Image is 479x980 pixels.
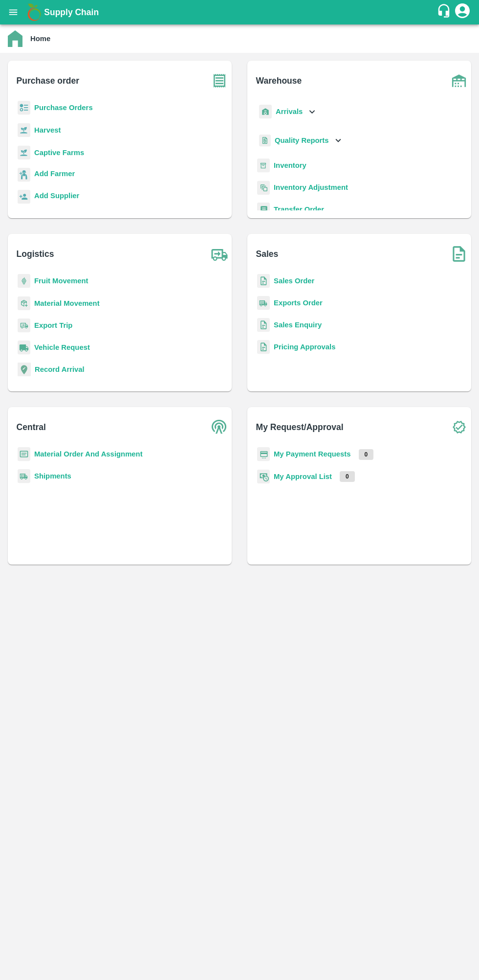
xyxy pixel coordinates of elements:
b: Arrivals [276,108,303,115]
b: Purchase order [17,74,79,88]
b: Central [17,420,46,434]
img: sales [257,274,270,288]
a: Vehicle Request [34,343,90,351]
img: reciept [18,101,30,115]
b: Warehouse [256,74,302,88]
b: My Request/Approval [256,420,344,434]
p: 0 [340,471,355,482]
img: qualityReport [259,135,271,147]
p: 0 [359,449,374,460]
img: sales [257,340,270,354]
div: customer-support [436,3,454,21]
img: truck [207,242,232,266]
img: inventory [257,181,270,195]
div: Arrivals [257,101,318,123]
a: Record Arrival [35,365,85,373]
div: Quality Reports [257,131,344,151]
img: fruit [18,274,30,288]
a: Material Order And Assignment [34,450,143,458]
img: check [447,415,471,439]
img: harvest [18,145,30,160]
img: purchase [207,68,232,93]
img: whArrival [259,105,272,119]
img: approval [257,469,270,484]
img: centralMaterial [18,447,30,461]
a: Captive Farms [34,149,84,157]
a: Harvest [34,126,61,134]
img: farmer [18,168,30,182]
div: account of current user [454,2,471,23]
img: delivery [18,319,30,333]
b: Add Farmer [34,170,75,178]
button: open drawer [2,1,24,23]
a: Shipments [34,472,71,480]
b: Add Supplier [34,192,79,200]
a: Export Trip [34,321,72,329]
img: whInventory [257,159,270,173]
b: Logistics [17,247,54,261]
img: shipments [18,469,30,483]
img: vehicle [18,341,30,355]
img: warehouse [447,68,471,93]
a: Inventory [274,161,306,169]
img: material [18,296,30,311]
a: Purchase Orders [34,104,93,112]
a: My Approval List [274,473,332,480]
img: shipments [257,296,270,310]
b: Sales [256,247,279,261]
b: Quality Reports [275,137,329,144]
a: Supply Chain [44,5,436,19]
a: Exports Order [274,299,323,307]
img: central [207,415,232,439]
a: Fruit Movement [34,277,88,285]
img: sales [257,318,270,332]
a: Transfer Order [274,205,324,213]
b: Home [30,35,50,43]
a: Inventory Adjustment [274,183,348,191]
a: Material Movement [34,299,100,307]
a: Pricing Approvals [274,343,335,351]
b: Supply Chain [44,7,99,17]
img: payment [257,447,270,461]
a: My Payment Requests [274,450,351,458]
img: soSales [447,242,471,266]
img: supplier [18,190,30,204]
a: Sales Enquiry [274,321,322,329]
a: Add Supplier [34,190,79,204]
img: home [8,30,22,47]
a: Add Farmer [34,168,75,182]
a: Sales Order [274,277,314,285]
img: harvest [18,123,30,137]
img: logo [24,2,44,22]
img: whTransfer [257,203,270,217]
img: recordArrival [18,363,31,376]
